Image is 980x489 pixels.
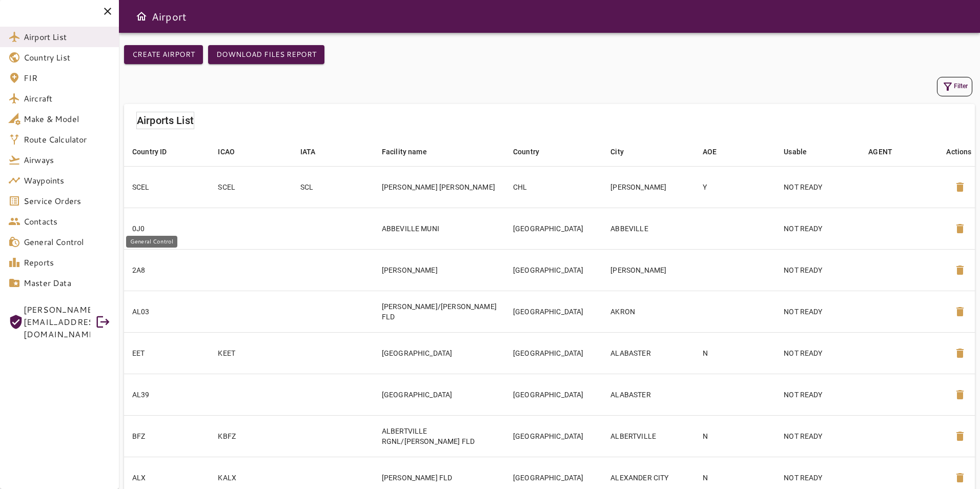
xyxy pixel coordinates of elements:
span: delete [954,347,966,359]
span: Country List [24,51,111,64]
td: [GEOGRAPHIC_DATA] [505,291,602,332]
span: delete [954,264,966,276]
td: SCL [292,166,374,208]
span: Contacts [24,215,111,228]
div: Country ID [132,146,167,158]
td: 0J0 [124,208,210,249]
td: [PERSON_NAME] [602,166,695,208]
button: Delete Airport [948,424,972,449]
td: BFZ [124,415,210,457]
span: delete [954,305,966,318]
td: EET [124,332,210,374]
span: Airport List [24,31,111,43]
p: NOT READY [784,473,852,483]
p: NOT READY [784,390,852,400]
td: SCEL [210,166,292,208]
td: N [695,332,775,374]
td: [GEOGRAPHIC_DATA] [374,374,505,415]
h6: Airport [152,8,187,25]
span: FIR [24,72,111,84]
button: Delete Airport [948,341,972,365]
button: Filter [937,77,972,96]
div: Country [513,146,539,158]
span: Route Calculator [24,133,111,146]
p: NOT READY [784,307,852,317]
p: NOT READY [784,265,852,275]
td: [PERSON_NAME] [374,249,505,291]
td: ALABASTER [602,374,695,415]
td: [GEOGRAPHIC_DATA] [374,332,505,374]
span: Usable [784,146,820,158]
p: NOT READY [784,182,852,192]
td: CHL [505,166,602,208]
span: City [610,146,637,158]
button: Open drawer [131,6,152,27]
span: delete [954,389,966,401]
td: ALBERTVILLE RGNL/[PERSON_NAME] FLD [374,415,505,457]
td: ABBEVILLE [602,208,695,249]
button: Download Files Report [208,45,324,64]
td: [GEOGRAPHIC_DATA] [505,332,602,374]
td: [PERSON_NAME] [602,249,695,291]
div: AGENT [868,146,892,158]
span: AOE [703,146,730,158]
span: delete [954,181,966,193]
div: City [610,146,624,158]
td: [GEOGRAPHIC_DATA] [505,415,602,457]
div: IATA [300,146,316,158]
div: Facility name [382,146,427,158]
span: delete [954,472,966,484]
span: IATA [300,146,329,158]
td: AL03 [124,291,210,332]
span: [PERSON_NAME][EMAIL_ADDRESS][DOMAIN_NAME] [24,303,90,340]
p: NOT READY [784,348,852,358]
td: [PERSON_NAME]/[PERSON_NAME] FLD [374,291,505,332]
div: Usable [784,146,807,158]
button: Delete Airport [948,299,972,324]
span: Country [513,146,553,158]
td: [GEOGRAPHIC_DATA] [505,249,602,291]
td: AL39 [124,374,210,415]
td: KEET [210,332,292,374]
td: [PERSON_NAME] [PERSON_NAME] [374,166,505,208]
button: Delete Airport [948,216,972,241]
td: KBFZ [210,415,292,457]
td: [GEOGRAPHIC_DATA] [505,208,602,249]
span: General Control [24,236,111,248]
td: ALABASTER [602,332,695,374]
td: N [695,415,775,457]
div: AOE [703,146,717,158]
div: ICAO [218,146,235,158]
td: 2A8 [124,249,210,291]
span: Facility name [382,146,440,158]
span: delete [954,222,966,235]
p: NOT READY [784,223,852,234]
td: [GEOGRAPHIC_DATA] [505,374,602,415]
td: AKRON [602,291,695,332]
span: Airways [24,154,111,166]
h6: Airports List [137,112,194,129]
td: ALBERTVILLE [602,415,695,457]
span: Waypoints [24,174,111,187]
td: SCEL [124,166,210,208]
span: Country ID [132,146,180,158]
span: Reports [24,256,111,269]
div: General Control [126,236,177,248]
td: Y [695,166,775,208]
span: Master Data [24,277,111,289]
span: Make & Model [24,113,111,125]
span: delete [954,430,966,442]
button: Delete Airport [948,258,972,282]
button: Delete Airport [948,382,972,407]
span: ICAO [218,146,248,158]
span: Aircraft [24,92,111,105]
span: AGENT [868,146,906,158]
span: Service Orders [24,195,111,207]
td: ABBEVILLE MUNI [374,208,505,249]
p: NOT READY [784,431,852,441]
button: Delete Airport [948,175,972,199]
button: Create airport [124,45,203,64]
